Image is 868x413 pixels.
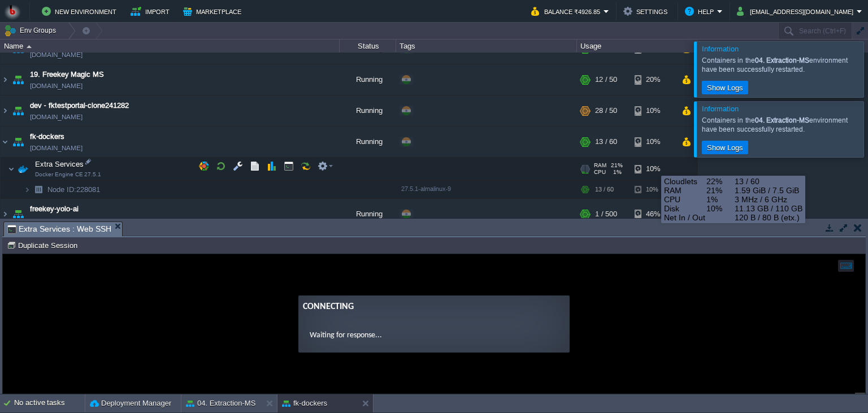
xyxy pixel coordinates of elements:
[340,64,396,95] div: Running
[186,398,255,409] button: 04. Extraction-MS
[610,169,622,176] span: 1%
[10,95,26,126] img: AMDAwAAAACH5BAEAAAAALAAAAAABAAEAAAICRAEAOw==
[7,240,81,250] button: Duplicate Session
[706,186,735,195] span: 21%
[10,127,26,157] img: AMDAwAAAACH5BAEAAAAALAAAAAABAAEAAAICRAEAOw==
[706,204,735,213] span: 10%
[1,95,10,126] img: AMDAwAAAACH5BAEAAAAALAAAAAABAAEAAAICRAEAOw==
[704,82,747,93] button: Show Logs
[578,40,697,53] div: Usage
[664,204,802,213] div: 11.13 GB / 110 GB
[664,186,706,195] span: RAM
[1,64,10,95] img: AMDAwAAAACH5BAEAAAAALAAAAAABAAEAAAICRAEAOw==
[30,215,83,226] a: [DOMAIN_NAME]
[664,186,802,195] div: 1.59 GiB / 7.5 GiB
[531,5,604,18] button: Balance ₹4926.85
[35,171,101,178] span: Docker Engine CE 27.5.1
[702,116,861,134] div: Containers in the environment have been successfully restarted.
[131,5,173,18] button: Import
[4,23,60,38] button: Env Groups
[24,181,31,198] img: AMDAwAAAACH5BAEAAAAALAAAAAABAAEAAAICRAEAOw==
[30,69,104,80] a: 19. Freekey Magic MS
[611,162,623,169] span: 21%
[8,158,15,180] img: AMDAwAAAACH5BAEAAAAALAAAAAABAAEAAAICRAEAOw==
[702,56,861,74] div: Containers in the environment have been successfully restarted.
[15,158,31,180] img: AMDAwAAAACH5BAEAAAAALAAAAAABAAEAAAICRAEAOw==
[30,131,64,142] a: fk-dockers
[1,40,339,53] div: Name
[635,95,671,126] div: 10%
[635,127,671,157] div: 10%
[34,160,85,168] a: Extra ServicesDocker Engine CE 27.5.1
[31,181,46,198] img: AMDAwAAAACH5BAEAAAAALAAAAAABAAEAAAICRAEAOw==
[737,5,857,18] button: [EMAIL_ADDRESS][DOMAIN_NAME]
[702,45,739,53] span: Information
[706,195,735,204] span: 1%
[685,5,717,18] button: Help
[46,185,102,194] span: 228081
[282,398,327,409] button: fk-dockers
[42,5,120,18] button: New Environment
[664,204,706,213] span: Disk
[30,203,79,215] a: freekey-yolo-ai
[7,222,111,236] span: Extra Services : Web SSH
[595,95,617,126] div: 28 / 50
[595,199,617,229] div: 1 / 500
[635,158,671,180] div: 10%
[90,398,171,409] button: Deployment Manager
[183,5,245,18] button: Marketplace
[10,64,26,95] img: AMDAwAAAACH5BAEAAAAALAAAAAABAAEAAAICRAEAOw==
[635,64,671,95] div: 20%
[595,64,617,95] div: 12 / 50
[340,40,396,53] div: Status
[623,5,671,18] button: Settings
[401,185,451,192] span: 27.5.1-almalinux-9
[30,80,83,92] a: [DOMAIN_NAME]
[1,199,10,229] img: AMDAwAAAACH5BAEAAAAALAAAAAABAAEAAAICRAEAOw==
[755,116,809,124] b: 04. Extraction-MS
[706,177,735,186] span: 22%
[664,177,706,186] span: Cloudlets
[307,75,555,87] p: Waiting for response...
[702,105,739,113] span: Information
[397,40,576,53] div: Tags
[664,195,706,204] span: CPU
[755,56,809,64] b: 04. Extraction-MS
[664,213,802,222] div: 120 B / 80 B (etx.)
[340,127,396,157] div: Running
[46,185,102,194] a: Node ID:228081
[340,199,396,229] div: Running
[704,142,747,153] button: Show Logs
[300,46,562,59] div: Connecting
[27,45,32,48] img: AMDAwAAAACH5BAEAAAAALAAAAAABAAEAAAICRAEAOw==
[10,199,26,229] img: AMDAwAAAACH5BAEAAAAALAAAAAABAAEAAAICRAEAOw==
[635,199,671,229] div: 46%
[47,185,76,194] span: Node ID:
[594,169,606,176] span: CPU
[1,127,10,157] img: AMDAwAAAACH5BAEAAAAALAAAAAABAAEAAAICRAEAOw==
[14,394,85,412] div: No active tasks
[635,181,671,198] div: 10%
[594,162,606,169] span: RAM
[30,100,129,111] a: dev - fktestportal-clone241282
[595,127,617,157] div: 13 / 60
[30,49,83,60] a: [DOMAIN_NAME]
[4,3,21,20] img: Bitss Techniques
[340,95,396,126] div: Running
[664,177,802,186] div: 13 / 60
[34,159,85,169] span: Extra Services
[664,195,802,204] div: 3 MHz / 6 GHz
[30,111,83,123] a: [DOMAIN_NAME]
[595,181,614,198] div: 13 / 60
[30,142,83,154] a: [DOMAIN_NAME]
[664,213,735,222] span: Net In / Out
